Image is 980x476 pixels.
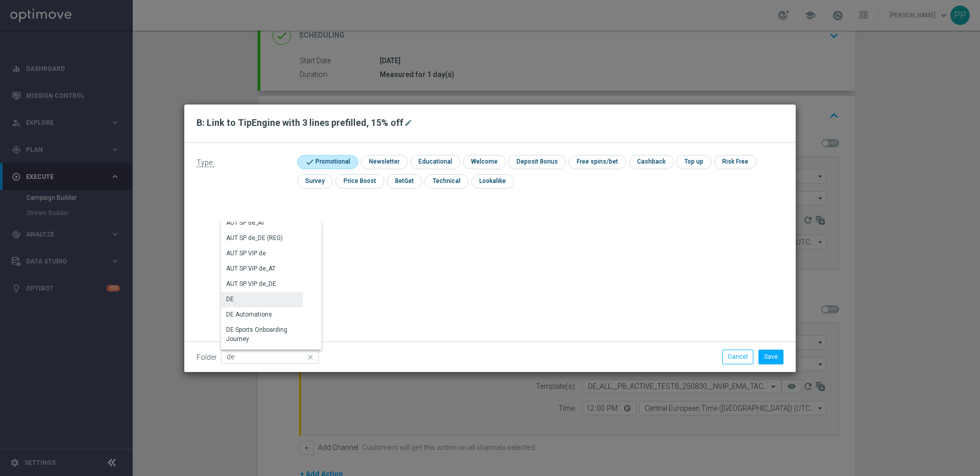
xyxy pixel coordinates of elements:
[221,216,303,231] div: Press SPACE to select this row.
[226,310,272,319] div: DE Automations
[221,231,303,246] div: Press SPACE to select this row.
[306,350,316,364] i: close
[221,277,303,292] div: Press SPACE to select this row.
[226,279,276,288] div: AUT SP VIP de_DE
[221,347,303,362] div: Press SPACE to select this row.
[226,325,298,343] div: DE Sports Onboarding Journey
[226,233,283,243] div: AUT SP de_DE (REG)
[197,158,214,167] span: Type:
[221,307,303,323] div: Press SPACE to select this row.
[221,350,319,364] input: Quick find
[221,292,303,307] div: Press SPACE to select this row.
[403,117,416,129] button: mode_edit
[226,295,234,304] div: DE
[226,218,265,227] div: AUT SP de_AT
[226,249,266,258] div: AUT SP VIP de
[221,261,303,277] div: Press SPACE to select this row.
[758,350,783,364] button: Save
[221,323,303,347] div: Press SPACE to select this row.
[221,246,303,261] div: Press SPACE to select this row.
[197,353,217,362] label: Folder
[722,350,753,364] button: Cancel
[226,264,276,273] div: AUT SP VIP de_AT
[404,119,412,127] i: mode_edit
[197,117,403,129] h2: B: Link to TipEngine with 3 lines prefilled, 15% off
